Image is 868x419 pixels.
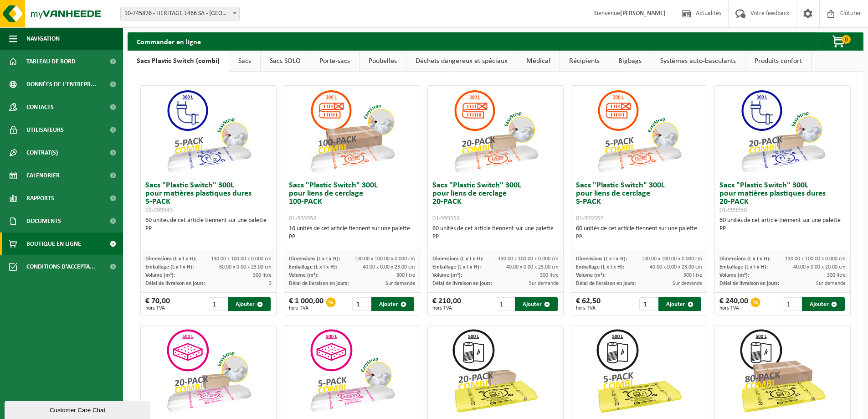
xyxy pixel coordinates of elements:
[128,51,229,72] a: Sacs Plastic Switch (combi)
[642,256,702,262] span: 130.00 x 100.00 x 0.000 cm
[229,51,260,72] a: Sacs
[145,256,196,262] span: Dimensions (L x l x H):
[432,273,462,278] span: Volume (m³):
[121,7,239,20] span: 10-745876 - HERITAGE 1466 SA - HERVE
[432,264,481,270] span: Emballage (L x l x H):
[269,281,272,286] span: 3
[576,264,624,270] span: Emballage (L x l x H):
[793,264,846,270] span: 40.00 x 0.00 x 20.00 cm
[371,297,414,311] button: Ajouter
[363,264,415,270] span: 40.00 x 0.00 x 23.00 cm
[802,297,845,311] button: Ajouter
[289,256,340,262] span: Dimensions (L x l x H):
[719,281,779,286] span: Délai de livraison en jours:
[816,281,846,286] span: Sur demande
[785,256,846,262] span: 130.00 x 100.00 x 0.000 cm
[145,273,175,278] span: Volume (m³):
[517,51,560,72] a: Médical
[26,119,64,141] span: Utilisateurs
[432,256,483,262] span: Dimensions (L x l x H):
[360,51,406,72] a: Poubelles
[719,305,748,311] span: hors TVA
[26,50,76,73] span: Tableau de bord
[498,256,559,262] span: 130.00 x 100.00 x 0.000 cm
[683,273,702,278] span: 300 litre
[719,181,846,214] h3: Sacs "Plastic Switch" 300L pour matières plastiques dures 20-PACK
[145,207,173,214] span: 01-999949
[432,215,460,222] span: 01-999953
[515,297,558,311] button: Ajouter
[289,273,318,278] span: Volume (m³):
[576,273,606,278] span: Volume (m³):
[26,233,81,255] span: Boutique en ligne
[594,86,685,177] img: 01-999952
[658,297,701,311] button: Ajouter
[576,181,702,222] h3: Sacs "Plastic Switch" 300L pour liens de cerclage 5-PACK
[639,297,658,311] input: 1
[289,233,415,241] div: PP
[385,281,415,286] span: Sur demande
[307,326,398,417] img: 01-999955
[26,255,95,278] span: Conditions d'accepta...
[5,399,152,419] iframe: chat widget
[289,281,349,286] span: Délai de livraison en jours:
[737,86,828,177] img: 01-999950
[163,326,254,417] img: 01-999956
[145,264,194,270] span: Emballage (L x l x H):
[26,210,61,233] span: Documents
[651,51,745,72] a: Systèmes auto-basculants
[576,256,627,262] span: Dimensions (L x l x H):
[289,305,324,311] span: hors TVA
[719,264,768,270] span: Emballage (L x l x H):
[307,86,398,177] img: 01-999954
[310,51,359,72] a: Porte-sacs
[719,225,846,233] div: PP
[228,297,271,311] button: Ajouter
[209,297,227,311] input: 1
[737,326,828,417] img: 01-999968
[352,297,371,311] input: 1
[26,164,60,187] span: Calendrier
[261,51,310,72] a: Sacs SOLO
[289,225,415,241] div: 16 unités de cet article tiennent sur une palette
[145,181,272,214] h3: Sacs "Plastic Switch" 300L pour matières plastiques dures 5-PACK
[529,281,559,286] span: Sur demande
[576,225,702,241] div: 60 unités de cet article tiennent sur une palette
[450,326,541,417] img: 01-999964
[594,326,685,417] img: 01-999963
[745,51,811,72] a: Produits confort
[253,273,272,278] span: 300 litre
[26,96,54,119] span: Contacts
[620,10,666,17] strong: [PERSON_NAME]
[719,297,748,311] div: € 240,00
[145,305,170,311] span: hors TVA
[432,181,559,222] h3: Sacs "Plastic Switch" 300L pour liens de cerclage 20-PACK
[219,264,272,270] span: 60.00 x 0.00 x 23.00 cm
[145,297,170,311] div: € 70,00
[432,225,559,241] div: 60 unités de cet article tiennent sur une palette
[496,297,514,311] input: 1
[540,273,559,278] span: 300 litre
[827,273,846,278] span: 300 litre
[817,32,863,51] button: 0
[120,7,240,21] span: 10-745876 - HERITAGE 1466 SA - HERVE
[26,27,60,50] span: Navigation
[145,281,205,286] span: Délai de livraison en jours:
[576,281,636,286] span: Délai de livraison en jours:
[842,35,851,44] span: 0
[719,217,846,233] div: 60 unités de cet article tiennent sur une palette
[26,141,58,164] span: Contrat(s)
[719,273,749,278] span: Volume (m³):
[26,187,54,210] span: Rapports
[576,233,702,241] div: PP
[128,32,210,50] h2: Commander en ligne
[576,305,601,311] span: hors TVA
[406,51,517,72] a: Déchets dangereux et spéciaux
[576,215,603,222] span: 01-999952
[673,281,702,286] span: Sur demande
[211,256,272,262] span: 130.00 x 100.00 x 0.000 cm
[450,86,541,177] img: 01-999953
[432,281,492,286] span: Délai de livraison en jours:
[650,264,702,270] span: 40.00 x 0.00 x 23.00 cm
